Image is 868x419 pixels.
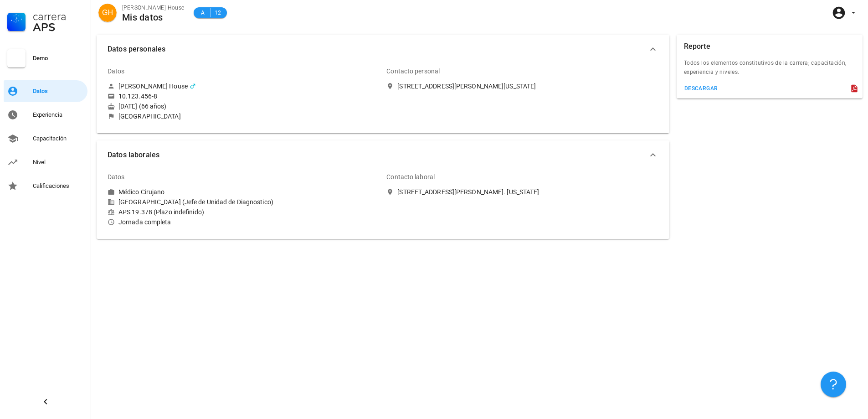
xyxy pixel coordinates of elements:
span: A [199,8,206,17]
div: [DATE] (66 años) [108,102,379,110]
div: Calificaciones [33,182,84,190]
div: [STREET_ADDRESS][PERSON_NAME][US_STATE] [397,82,536,90]
div: Datos [108,166,125,188]
div: Demo [33,55,84,62]
a: Datos [4,80,87,102]
div: Reporte [684,35,710,58]
button: descargar [680,82,722,95]
a: [STREET_ADDRESS][PERSON_NAME]. [US_STATE] [386,188,658,196]
a: Nivel [4,151,87,173]
div: [GEOGRAPHIC_DATA] [118,112,181,120]
div: Capacitación [33,135,84,142]
button: Datos personales [97,35,669,64]
button: Datos laborales [97,140,669,170]
div: APS 19.378 (Plazo indefinido) [108,208,379,216]
div: Experiencia [33,111,84,119]
div: 10.123.456-8 [118,92,157,100]
div: Datos [33,88,84,95]
div: Contacto laboral [386,166,435,188]
div: Mis datos [122,12,185,22]
div: Carrera [33,11,84,22]
a: [STREET_ADDRESS][PERSON_NAME][US_STATE] [386,82,658,90]
span: Datos laborales [108,149,647,161]
a: Calificaciones [4,175,87,197]
div: Todos los elementos constitutivos de la carrera; capacitación, experiencia y niveles. [677,58,863,82]
span: GH [102,4,113,22]
div: [PERSON_NAME] House [118,82,188,90]
div: avatar [98,4,117,22]
span: Datos personales [108,43,647,56]
div: Nivel [33,159,84,166]
div: Contacto personal [386,60,440,82]
div: Médico Cirujano [118,188,165,196]
div: [PERSON_NAME] House [122,3,185,12]
div: APS [33,22,84,33]
div: Jornada completa [108,218,379,226]
div: [GEOGRAPHIC_DATA] (Jefe de Unidad de Diagnostico) [108,198,379,206]
a: Experiencia [4,104,87,126]
a: Capacitación [4,128,87,150]
span: 12 [214,8,221,17]
div: [STREET_ADDRESS][PERSON_NAME]. [US_STATE] [397,188,539,196]
div: Datos [108,60,125,82]
div: descargar [684,85,718,92]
